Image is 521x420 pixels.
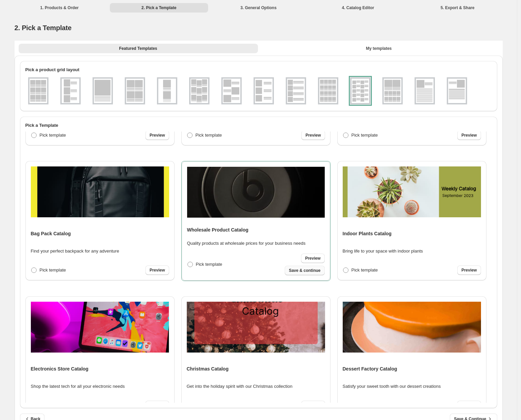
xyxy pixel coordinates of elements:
[305,256,320,261] span: Preview
[343,248,423,255] p: Bring life to your space with indoor plants
[187,383,293,390] p: Get into the holiday spirit with our Christmas collection
[40,133,66,138] span: Pick template
[145,401,169,410] a: Preview
[255,79,273,103] img: g1x3v3
[287,79,305,103] img: g1x4v1
[31,365,88,372] h4: Electronics Store Catalog
[457,131,481,140] a: Preview
[187,240,306,247] p: Quality products at wholesale prices for your business needs
[352,133,378,138] span: Pick template
[457,265,481,275] a: Preview
[305,133,321,138] span: Preview
[149,267,165,273] span: Preview
[94,79,112,103] img: g1x1v1
[301,401,325,410] a: Preview
[29,79,47,103] img: g3x3v1
[158,79,176,103] img: g1x2v1
[319,79,337,103] img: g4x4v1
[31,230,71,237] h4: Bag Pack Catalog
[461,267,477,273] span: Preview
[448,79,466,103] img: g1x1v3
[40,267,66,273] span: Pick template
[285,266,324,275] button: Save & continue
[149,133,165,138] span: Preview
[191,79,208,103] img: g3x3v2
[343,383,441,390] p: Satisfy your sweet tooth with our dessert creations
[384,79,401,103] img: g2x1_4x2v1
[187,226,248,233] h4: Wholesale Product Catalog
[31,383,125,390] p: Shop the latest tech for all your electronic needs
[119,46,157,51] span: Featured Templates
[196,262,222,267] span: Pick template
[25,122,492,129] h2: Pick a Template
[145,265,169,275] a: Preview
[366,46,392,51] span: My templates
[461,133,477,138] span: Preview
[301,131,325,140] a: Preview
[126,79,144,103] img: g2x2v1
[223,79,240,103] img: g1x3v2
[352,267,378,273] span: Pick template
[457,401,481,410] a: Preview
[416,79,434,103] img: g1x1v2
[25,66,492,73] h2: Pick a product grid layout
[343,365,397,372] h4: Dessert Factory Catalog
[62,79,79,103] img: g1x3v1
[187,365,229,372] h4: Christmas Catalog
[31,248,119,255] p: Find your perfect backpack for any adventure
[145,131,169,140] a: Preview
[301,254,324,263] a: Preview
[289,268,320,273] span: Save & continue
[15,24,72,32] span: 2. Pick a Template
[196,133,222,138] span: Pick template
[343,230,392,237] h4: Indoor Plants Catalog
